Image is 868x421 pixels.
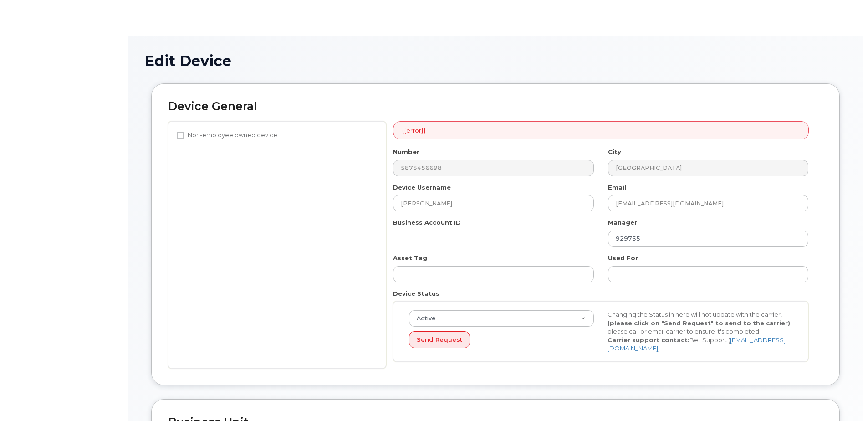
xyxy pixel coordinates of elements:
div: {{error}} [393,121,809,140]
label: Asset Tag [393,254,427,262]
strong: Carrier support contact: [608,336,689,344]
strong: (please click on "Send Request" to send to the carrier) [608,319,790,327]
input: Select manager [608,231,808,247]
label: Manager [608,218,637,227]
label: Email [608,183,626,192]
button: Send Request [409,331,470,348]
div: Changing the Status in here will not update with the carrier, , please call or email carrier to e... [601,310,799,353]
label: Device Username [393,183,451,192]
h2: Device General [168,100,823,113]
label: Non-employee owned device [177,130,277,141]
label: Device Status [393,289,439,298]
label: Business Account ID [393,218,461,227]
input: Non-employee owned device [177,132,184,139]
a: [EMAIL_ADDRESS][DOMAIN_NAME] [608,336,786,352]
label: Number [393,148,419,156]
h1: Edit Device [144,53,847,69]
label: Used For [608,254,638,262]
label: City [608,148,621,156]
